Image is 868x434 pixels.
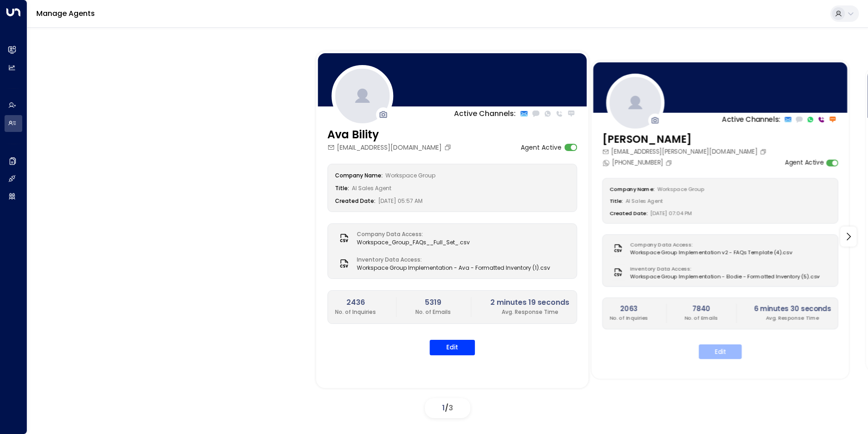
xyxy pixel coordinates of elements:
[449,403,453,413] span: 3
[650,209,691,217] span: [DATE] 07:04 PM
[602,158,675,167] div: [PHONE_NUMBER]
[357,230,465,238] label: Company Data Access:
[657,185,705,192] span: Workspace Group
[521,143,562,152] label: Agent Active
[490,308,569,316] p: Avg. Response Time
[630,248,792,256] span: Workspace Group Implementation v2 - FAQs Template (4).csv
[754,304,831,314] h2: 6 minutes 30 seconds
[335,297,376,308] h2: 2436
[610,209,648,217] label: Created Date:
[785,158,824,167] label: Agent Active
[425,398,470,418] div: /
[335,308,376,316] p: No. of Inquiries
[630,273,820,280] span: Workspace Group Implementation - Elodie - Formatted Inventory (5).csv
[429,340,475,355] button: Edit
[610,304,648,314] h2: 2063
[352,184,391,192] span: AI Sales Agent
[699,344,742,359] button: Edit
[357,256,546,264] label: Inventory Data Access:
[378,197,423,205] span: [DATE] 05:57 AM
[722,114,780,125] p: Active Channels:
[442,403,445,413] span: 1
[415,297,451,308] h2: 5319
[602,131,769,147] h3: [PERSON_NAME]
[36,8,95,19] a: Manage Agents
[685,304,718,314] h2: 7840
[754,314,831,322] p: Avg. Response Time
[685,314,718,322] p: No. of Emails
[444,144,454,151] button: Copy
[626,197,663,204] span: AI Sales Agent
[335,184,349,192] label: Title:
[454,108,516,119] p: Active Channels:
[610,314,648,322] p: No. of Inquiries
[759,148,769,155] button: Copy
[630,265,815,273] label: Inventory Data Access:
[610,197,623,204] label: Title:
[335,197,375,205] label: Created Date:
[357,238,470,247] span: Workspace_Group_FAQs__Full_Set_.csv
[666,159,675,166] button: Copy
[327,126,454,143] h3: Ava Bility
[630,241,788,248] label: Company Data Access:
[327,143,454,152] div: [EMAIL_ADDRESS][DOMAIN_NAME]
[415,308,451,316] p: No. of Emails
[357,264,550,272] span: Workspace Group Implementation - Ava - Formatted Inventory (1).csv
[602,147,769,156] div: [EMAIL_ADDRESS][PERSON_NAME][DOMAIN_NAME]
[385,172,435,179] span: Workspace Group
[335,172,383,179] label: Company Name:
[610,185,655,192] label: Company Name:
[490,297,569,308] h2: 2 minutes 19 seconds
